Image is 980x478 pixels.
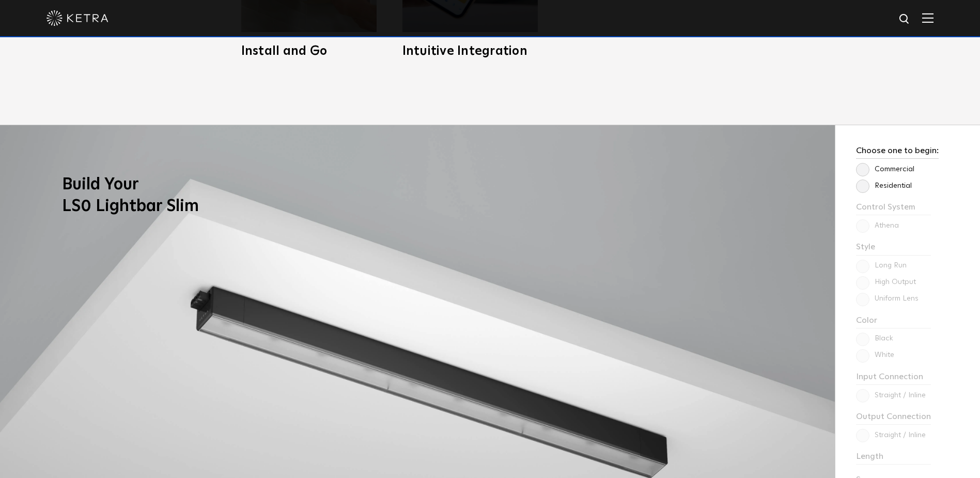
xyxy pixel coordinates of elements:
[922,13,934,23] img: Hamburger%20Nav.svg
[241,45,377,57] h3: Install and Go
[856,146,939,159] h3: Choose one to begin:
[856,165,914,174] label: Commercial
[898,13,911,26] img: search icon
[856,182,912,190] label: Residential
[402,45,538,57] h3: Intuitive Integration
[46,10,108,26] img: ketra-logo-2019-white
